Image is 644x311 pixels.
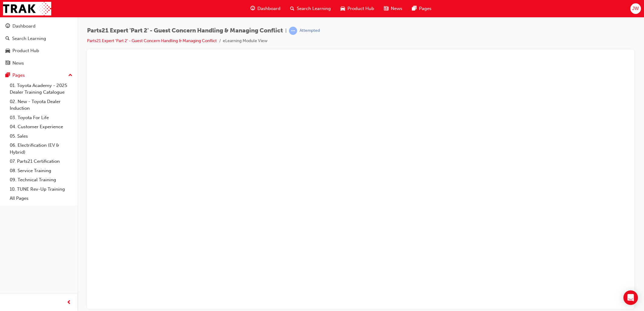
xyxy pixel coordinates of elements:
span: guage-icon [5,24,10,29]
a: 04. Customer Experience [7,122,75,132]
span: news-icon [384,5,388,12]
a: Dashboard [2,21,75,32]
span: pages-icon [5,73,10,78]
span: News [391,5,402,12]
a: search-iconSearch Learning [285,2,336,15]
span: Product Hub [347,5,374,12]
a: guage-iconDashboard [246,2,285,15]
span: | [285,27,287,34]
div: News [12,60,24,67]
a: 01. Toyota Academy - 2025 Dealer Training Catalogue [7,81,75,97]
div: Pages [12,72,25,79]
span: up-icon [68,72,72,79]
img: Trak [3,2,51,15]
a: pages-iconPages [407,2,436,15]
div: Search Learning [12,35,46,42]
button: DashboardSearch LearningProduct HubNews [2,19,75,70]
a: Product Hub [2,45,75,56]
span: guage-icon [250,5,255,12]
a: 10. TUNE Rev-Up Training [7,185,75,194]
a: 05. Sales [7,132,75,141]
span: Parts21 Expert 'Part 2' - Guest Concern Handling & Managing Conflict [87,27,283,34]
span: Search Learning [297,5,331,12]
li: eLearning Module View [223,38,267,45]
a: 06. Electrification (EV & Hybrid) [7,141,75,157]
button: Pages [2,70,75,81]
button: JW [630,3,641,14]
a: All Pages [7,194,75,203]
span: search-icon [5,36,10,42]
div: Attempted [300,28,320,34]
a: 07. Parts21 Certification [7,157,75,166]
span: Pages [419,5,431,12]
a: News [2,58,75,69]
span: news-icon [5,61,10,66]
a: 08. Service Training [7,166,75,176]
a: 09. Technical Training [7,175,75,185]
span: JW [632,5,639,12]
span: Dashboard [257,5,280,12]
a: car-iconProduct Hub [336,2,379,15]
a: news-iconNews [379,2,407,15]
span: car-icon [340,5,345,12]
a: 02. New - Toyota Dealer Induction [7,97,75,113]
span: car-icon [5,48,10,54]
div: Product Hub [12,47,39,54]
span: prev-icon [67,299,71,306]
div: Dashboard [12,23,35,30]
div: Open Intercom Messenger [623,290,638,305]
span: pages-icon [412,5,417,12]
a: 03. Toyota For Life [7,113,75,122]
a: Search Learning [2,33,75,44]
a: Parts21 Expert 'Part 2' - Guest Concern Handling & Managing Conflict [87,38,217,43]
span: search-icon [290,5,294,12]
span: learningRecordVerb_ATTEMPT-icon [289,27,297,35]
